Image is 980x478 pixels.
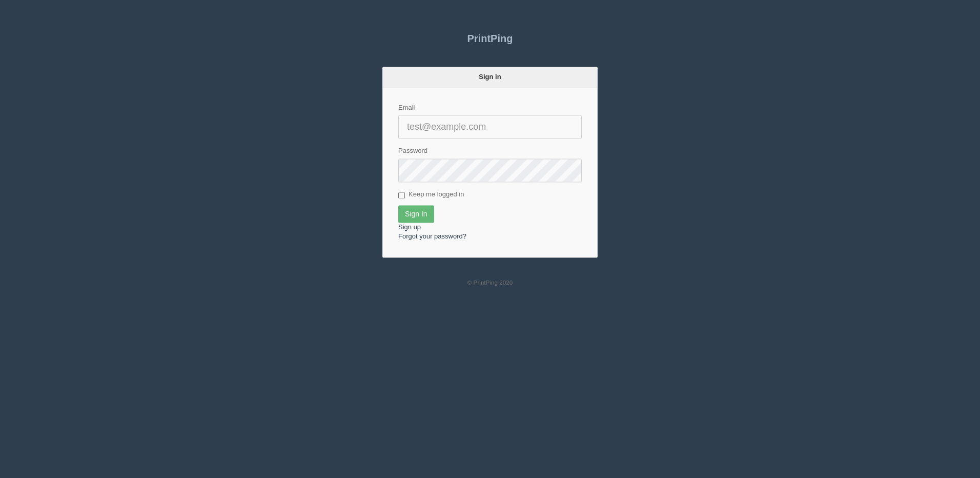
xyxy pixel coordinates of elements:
input: Keep me logged in [398,192,405,198]
label: Email [398,103,415,113]
input: Sign In [398,205,434,223]
a: PrintPing [382,26,598,51]
a: Forgot your password? [398,232,466,240]
small: © PrintPing 2020 [467,279,513,286]
input: test@example.com [398,115,582,138]
label: Password [398,146,427,156]
strong: Sign in [479,73,501,81]
label: Keep me logged in [398,190,464,200]
a: Sign up [398,223,421,231]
